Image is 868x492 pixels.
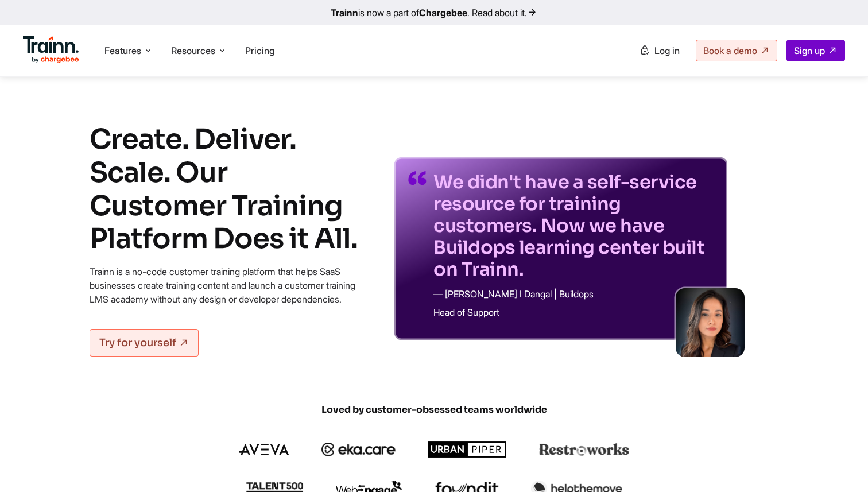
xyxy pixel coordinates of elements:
img: ekacare logo [321,443,396,456]
span: Resources [171,44,215,57]
a: Try for yourself [90,329,199,357]
a: Sign up [786,40,845,61]
img: Trainn Logo [23,36,79,64]
h1: Create. Deliver. Scale. Our Customer Training Platform Does it All. [90,123,365,255]
span: Log in [654,45,680,56]
b: Chargebee [419,7,467,18]
iframe: Chat Widget [811,437,868,492]
img: urbanpiper logo [428,441,507,458]
a: Book a demo [696,40,777,61]
img: restroworks logo [539,443,629,456]
span: Loved by customer-obsessed teams worldwide [158,404,710,416]
p: We didn't have a self-service resource for training customers. Now we have Buildops learning cent... [433,171,709,280]
p: Head of Support [433,308,709,317]
p: Trainn is a no-code customer training platform that helps SaaS businesses create training content... [90,265,365,306]
span: Sign up [794,45,825,56]
p: — [PERSON_NAME] I Dangal | Buildops [433,289,709,299]
a: Pricing [245,45,274,56]
a: Log in [633,40,687,61]
span: Features [104,44,141,57]
b: Trainn [331,7,358,18]
img: quotes-purple.41a7099.svg [408,171,427,185]
img: aveva logo [239,444,289,455]
img: sabina-buildops.d2e8138.png [676,288,745,357]
span: Book a demo [703,45,757,56]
